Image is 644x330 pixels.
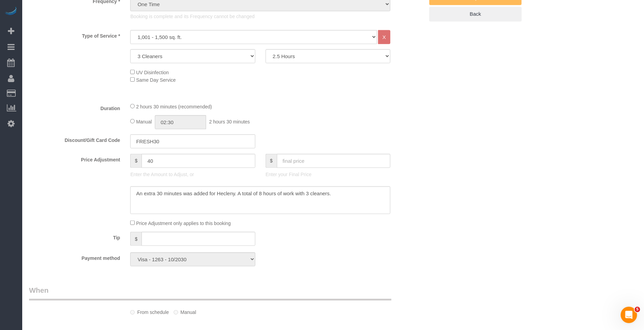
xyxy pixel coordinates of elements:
span: 5 [635,307,640,312]
span: 2 hours 30 minutes (recommended) [136,104,212,109]
span: 2 hours 30 minutes [209,119,250,124]
input: Manual [174,310,178,315]
label: Price Adjustment [24,154,125,163]
span: $ [130,232,142,246]
legend: When [29,285,391,301]
input: final price [277,154,391,168]
span: Price Adjustment only applies to this booking [136,221,231,226]
label: Discount/Gift Card Code [24,134,125,144]
label: From schedule [130,306,169,316]
p: Enter your Final Price [266,171,390,178]
label: Payment method [24,252,125,262]
span: Manual [136,119,152,124]
label: Duration [24,103,125,112]
label: Manual [174,306,196,316]
p: Booking is complete and its Frequency cannot be changed [130,13,390,20]
span: $ [130,154,142,168]
iframe: Intercom live chat [621,307,637,323]
input: From schedule [130,310,135,315]
span: UV Disinfection [136,70,169,75]
span: $ [266,154,277,168]
label: Tip [24,232,125,241]
img: Automaid Logo [4,7,18,16]
p: Enter the Amount to Adjust, or [130,171,255,178]
a: Back [429,7,522,21]
span: Same Day Service [136,77,176,83]
label: Type of Service * [24,30,125,39]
